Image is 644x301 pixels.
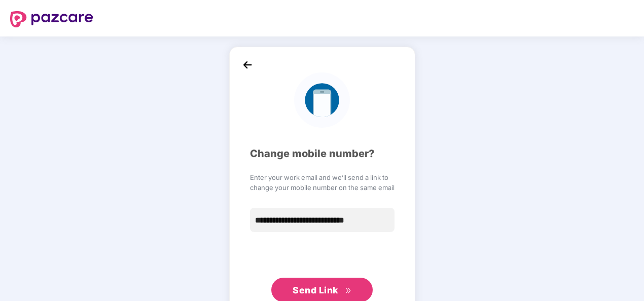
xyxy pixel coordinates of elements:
span: change your mobile number on the same email [250,182,395,193]
img: logo [10,11,93,27]
img: logo [294,72,349,128]
span: Send Link [293,285,338,295]
span: Enter your work email and we’ll send a link to [250,172,395,182]
span: double-right [345,287,351,294]
img: back_icon [240,57,255,72]
div: Change mobile number? [250,146,395,162]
